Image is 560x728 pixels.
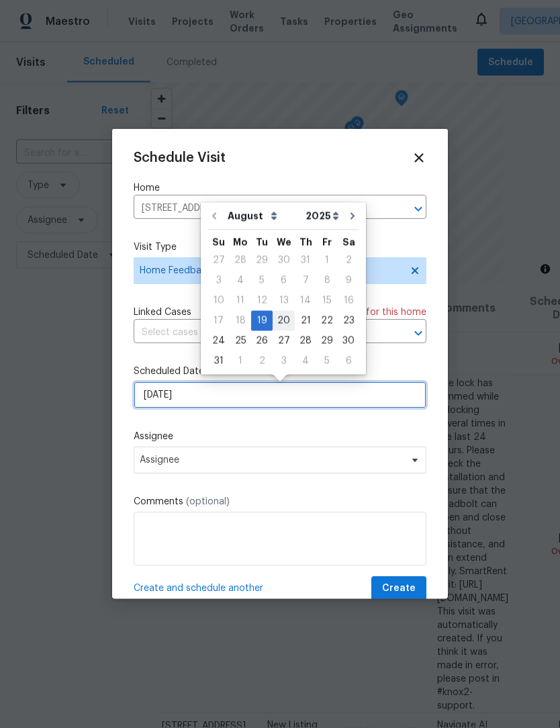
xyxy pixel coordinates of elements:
span: Schedule Visit [134,151,226,165]
div: 29 [316,332,338,351]
div: 3 [207,271,230,290]
div: 17 [207,312,230,330]
button: Create [371,576,426,601]
div: 8 [316,271,338,290]
div: Thu Aug 07 2025 [295,271,316,291]
div: 12 [251,291,273,310]
div: 4 [230,271,251,290]
button: Go to next month [342,203,363,230]
div: 1 [316,251,338,270]
span: Assignee [140,455,403,465]
span: Create [382,580,416,597]
div: 13 [273,291,295,310]
div: Sat Aug 09 2025 [338,271,359,291]
div: Wed Aug 06 2025 [273,271,295,291]
div: 31 [207,352,230,371]
div: 5 [251,271,273,290]
div: Fri Aug 29 2025 [316,331,338,351]
div: 16 [338,291,359,310]
div: Sun Aug 03 2025 [207,271,230,291]
input: M/D/YYYY [134,381,426,408]
div: Mon Aug 18 2025 [230,311,251,331]
div: 24 [207,332,230,351]
div: 20 [273,312,295,330]
div: Sat Aug 23 2025 [338,311,359,331]
abbr: Saturday [342,238,355,247]
button: Open [409,199,428,218]
label: Comments [134,495,426,508]
div: Tue Sep 02 2025 [251,351,273,371]
div: Wed Jul 30 2025 [273,251,295,271]
div: Fri Sep 05 2025 [316,351,338,371]
div: 6 [338,352,359,371]
span: Close [412,150,426,165]
select: Year [302,206,342,226]
div: Sun Jul 27 2025 [207,251,230,271]
div: 26 [251,332,273,351]
div: Sat Aug 16 2025 [338,291,359,311]
input: Select cases [134,322,389,343]
span: (optional) [186,497,230,506]
div: Sat Aug 02 2025 [338,251,359,271]
div: Wed Sep 03 2025 [273,351,295,371]
div: Sun Aug 17 2025 [207,311,230,331]
div: Sun Aug 24 2025 [207,331,230,351]
div: 9 [338,271,359,290]
div: 21 [295,312,316,330]
div: Mon Aug 04 2025 [230,271,251,291]
label: Scheduled Date [134,365,426,378]
div: 22 [316,312,338,330]
div: Wed Aug 27 2025 [273,331,295,351]
div: Mon Aug 25 2025 [230,331,251,351]
div: Thu Aug 14 2025 [295,291,316,311]
div: Sat Sep 06 2025 [338,351,359,371]
div: Tue Jul 29 2025 [251,251,273,271]
div: 14 [295,291,316,310]
div: Mon Sep 01 2025 [230,351,251,371]
abbr: Tuesday [256,238,268,247]
button: Go to previous month [204,203,224,230]
button: Open [409,324,428,343]
abbr: Sunday [212,238,225,247]
div: 23 [338,312,359,330]
div: 31 [295,251,316,270]
select: Month [224,206,302,226]
div: Sun Aug 31 2025 [207,351,230,371]
div: 27 [273,332,295,351]
div: Sat Aug 30 2025 [338,331,359,351]
div: Tue Aug 19 2025 [251,311,273,331]
div: 7 [295,271,316,290]
div: 28 [230,251,251,270]
div: 2 [251,352,273,371]
div: Mon Aug 11 2025 [230,291,251,311]
div: 10 [207,291,230,310]
label: Home [134,181,426,195]
abbr: Monday [233,238,248,247]
div: 11 [230,291,251,310]
div: Thu Jul 31 2025 [295,251,316,271]
div: Fri Aug 08 2025 [316,271,338,291]
abbr: Thursday [299,238,312,247]
div: Thu Sep 04 2025 [295,351,316,371]
div: 3 [273,352,295,371]
label: Visit Type [134,240,426,254]
span: Home Feedback P1 [140,264,401,277]
div: Sun Aug 10 2025 [207,291,230,311]
div: Tue Aug 26 2025 [251,331,273,351]
input: Enter in an address [134,198,389,219]
div: Fri Aug 15 2025 [316,291,338,311]
div: 18 [230,312,251,330]
span: Create and schedule another [134,582,263,595]
div: 19 [251,312,273,330]
abbr: Wednesday [277,238,291,247]
div: Mon Jul 28 2025 [230,251,251,271]
div: 15 [316,291,338,310]
div: Wed Aug 13 2025 [273,291,295,311]
div: 25 [230,332,251,351]
div: 4 [295,352,316,371]
div: 2 [338,251,359,270]
div: Fri Aug 01 2025 [316,251,338,271]
abbr: Friday [322,238,332,247]
div: Thu Aug 21 2025 [295,311,316,331]
div: Wed Aug 20 2025 [273,311,295,331]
